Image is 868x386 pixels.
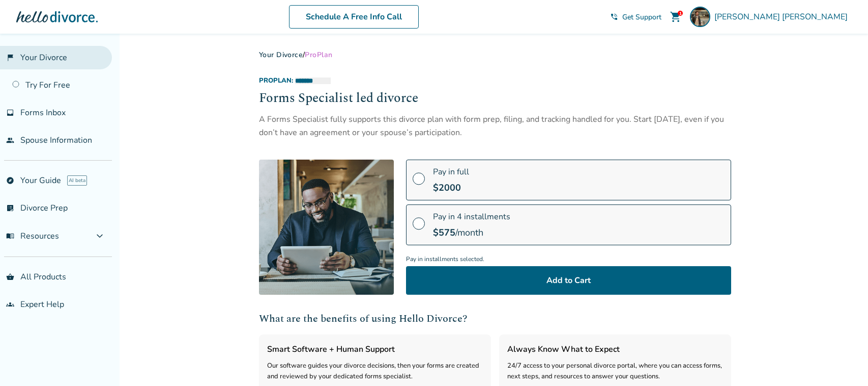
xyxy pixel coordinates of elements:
span: Pro Plan [305,50,332,60]
div: /month [433,226,510,239]
span: inbox [6,109,14,117]
h2: What are the benefits of using Hello Divorce? [259,311,731,326]
span: Resources [6,230,59,242]
span: [PERSON_NAME] [PERSON_NAME] [714,11,852,22]
span: Pay in installments selected. [406,252,731,266]
a: Schedule A Free Info Call [289,5,419,29]
div: / [259,50,731,60]
h3: Smart Software + Human Support [267,343,483,356]
img: Adrian Ponce [690,7,710,27]
span: Forms Inbox [20,107,66,118]
span: $ 575 [433,226,455,239]
div: 1 [678,11,683,16]
div: 24/7 access to your personal divorce portal, where you can access forms, next steps, and resource... [507,361,723,382]
span: Pay in 4 installments [433,211,510,222]
span: Pay in full [433,166,469,177]
span: menu_book [6,232,14,240]
span: Pro Plan: [259,76,293,85]
h2: Forms Specialist led divorce [259,89,731,109]
span: flag_2 [6,54,14,62]
span: shopping_cart [670,11,682,23]
span: people [6,136,14,144]
span: explore [6,176,14,185]
img: [object Object] [259,160,394,295]
span: $ 2000 [433,182,461,194]
span: Get Support [622,12,661,22]
span: expand_more [94,230,106,242]
a: phone_in_talkGet Support [610,12,661,22]
span: list_alt_check [6,204,14,212]
span: phone_in_talk [610,13,618,21]
a: Your Divorce [259,50,303,60]
span: groups [6,300,14,308]
iframe: Chat Widget [817,337,868,386]
h3: Always Know What to Expect [507,343,723,356]
span: shopping_basket [6,273,14,281]
div: Our software guides your divorce decisions, then your forms are created and reviewed by your dedi... [267,361,483,382]
button: Add to Cart [406,266,731,295]
span: AI beta [67,175,87,186]
div: A Forms Specialist fully supports this divorce plan with form prep, filing, and tracking handled ... [259,113,731,140]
